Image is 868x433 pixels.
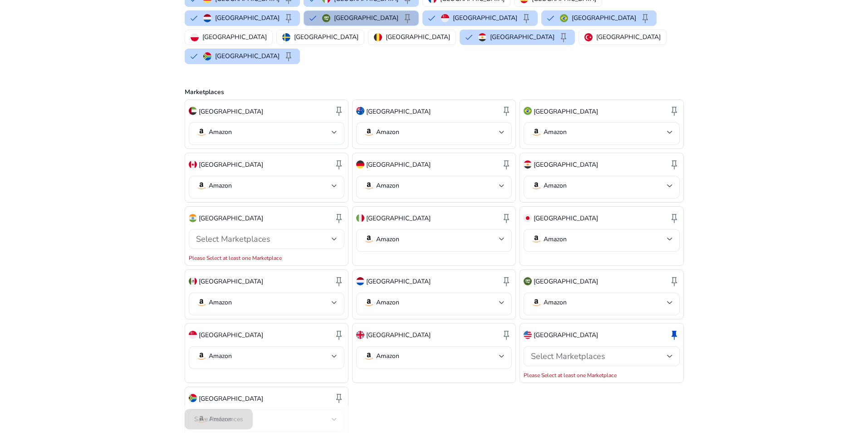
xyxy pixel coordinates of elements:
[199,214,263,223] p: [GEOGRAPHIC_DATA]
[209,128,232,136] p: Amazon
[441,14,449,22] img: sg.svg
[209,352,232,360] p: Amazon
[501,213,512,224] span: keep
[282,33,290,41] img: se.svg
[478,33,486,41] img: eg.svg
[376,235,399,244] p: Amazon
[196,351,207,362] img: amazon.svg
[333,159,344,170] span: keep
[189,253,344,262] mat-error: Please Select at least one Marketplace
[501,276,512,287] span: keep
[366,107,431,116] p: [GEOGRAPHIC_DATA]
[215,13,280,23] p: [GEOGRAPHIC_DATA]
[185,87,684,97] p: Marketplaces
[199,330,263,340] p: [GEOGRAPHIC_DATA]
[558,32,569,43] span: keep
[366,160,431,169] p: [GEOGRAPHIC_DATA]
[386,32,450,42] p: [GEOGRAPHIC_DATA]
[191,33,199,41] img: pl.svg
[203,14,211,22] img: nl.svg
[490,32,554,42] p: [GEOGRAPHIC_DATA]
[363,297,374,308] img: amazon.svg
[453,13,517,23] p: [GEOGRAPHIC_DATA]
[283,51,294,62] span: keep
[294,32,358,42] p: [GEOGRAPHIC_DATA]
[524,370,679,379] mat-error: Please Select at least one Marketplace
[189,107,197,115] img: ae.svg
[196,180,207,191] img: amazon.svg
[669,329,680,340] span: keep
[356,160,364,169] img: de.svg
[189,394,197,402] img: za.svg
[669,213,680,224] span: keep
[534,277,598,286] p: [GEOGRAPHIC_DATA]
[189,331,197,339] img: sg.svg
[544,235,567,244] p: Amazon
[531,127,542,138] img: amazon.svg
[531,351,605,362] span: Select Marketplaces
[333,393,344,403] span: keep
[544,128,567,136] p: Amazon
[334,13,398,23] p: [GEOGRAPHIC_DATA]
[209,299,232,307] p: Amazon
[501,159,512,170] span: keep
[524,331,532,339] img: us.svg
[534,107,598,116] p: [GEOGRAPHIC_DATA]
[333,276,344,287] span: keep
[363,234,374,244] img: amazon.svg
[534,214,598,223] p: [GEOGRAPHIC_DATA]
[534,330,598,340] p: [GEOGRAPHIC_DATA]
[189,277,197,285] img: mx.svg
[560,14,568,22] img: br.svg
[283,13,294,24] span: keep
[366,214,431,223] p: [GEOGRAPHIC_DATA]
[196,234,270,244] span: Select Marketplaces
[524,107,532,115] img: br.svg
[669,159,680,170] span: keep
[531,297,542,308] img: amazon.svg
[333,213,344,224] span: keep
[524,214,532,222] img: jp.svg
[203,52,211,60] img: za.svg
[189,214,197,222] img: in.svg
[534,160,598,169] p: [GEOGRAPHIC_DATA]
[531,234,542,244] img: amazon.svg
[189,160,197,169] img: ca.svg
[584,33,593,41] img: tr.svg
[356,214,364,222] img: it.svg
[501,105,512,116] span: keep
[363,127,374,138] img: amazon.svg
[366,330,431,340] p: [GEOGRAPHIC_DATA]
[199,394,263,403] p: [GEOGRAPHIC_DATA]
[209,182,232,190] p: Amazon
[402,13,413,24] span: keep
[356,331,364,339] img: uk.svg
[640,13,651,24] span: keep
[376,352,399,360] p: Amazon
[374,33,382,41] img: be.svg
[322,14,330,22] img: sa.svg
[544,299,567,307] p: Amazon
[196,297,207,308] img: amazon.svg
[366,277,431,286] p: [GEOGRAPHIC_DATA]
[363,180,374,191] img: amazon.svg
[669,105,680,116] span: keep
[572,13,636,23] p: [GEOGRAPHIC_DATA]
[524,277,532,285] img: sa.svg
[501,329,512,340] span: keep
[333,329,344,340] span: keep
[356,277,364,285] img: nl.svg
[356,107,364,115] img: au.svg
[669,276,680,287] span: keep
[544,182,567,190] p: Amazon
[202,32,267,42] p: [GEOGRAPHIC_DATA]
[199,277,263,286] p: [GEOGRAPHIC_DATA]
[363,351,374,362] img: amazon.svg
[376,128,399,136] p: Amazon
[596,32,661,42] p: [GEOGRAPHIC_DATA]
[376,182,399,190] p: Amazon
[333,105,344,116] span: keep
[521,13,532,24] span: keep
[215,51,280,61] p: [GEOGRAPHIC_DATA]
[524,160,532,169] img: eg.svg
